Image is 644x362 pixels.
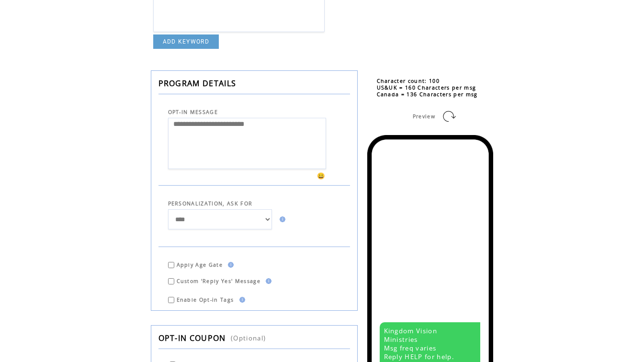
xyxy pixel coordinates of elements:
span: Canada = 136 Characters per msg [377,91,478,98]
a: ADD KEYWORD [153,34,219,49]
span: Character count: 100 [377,78,440,84]
span: PROGRAM DETAILS [158,78,237,89]
span: OPT-IN MESSAGE [168,109,218,115]
span: 😀 [317,171,326,180]
span: OPT-IN COUPON [158,333,226,343]
span: Apply Age Gate [177,261,223,268]
span: Custom 'Reply Yes' Message [177,278,261,284]
img: help.gif [225,262,234,268]
span: Enable Opt-in Tags [177,296,234,303]
span: PERSONALIZATION, ASK FOR [168,200,253,207]
img: help.gif [277,216,285,222]
span: US&UK = 160 Characters per msg [377,84,476,91]
img: help.gif [263,278,271,284]
span: Preview [413,113,435,120]
span: (Optional) [231,334,266,342]
img: help.gif [237,297,245,303]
